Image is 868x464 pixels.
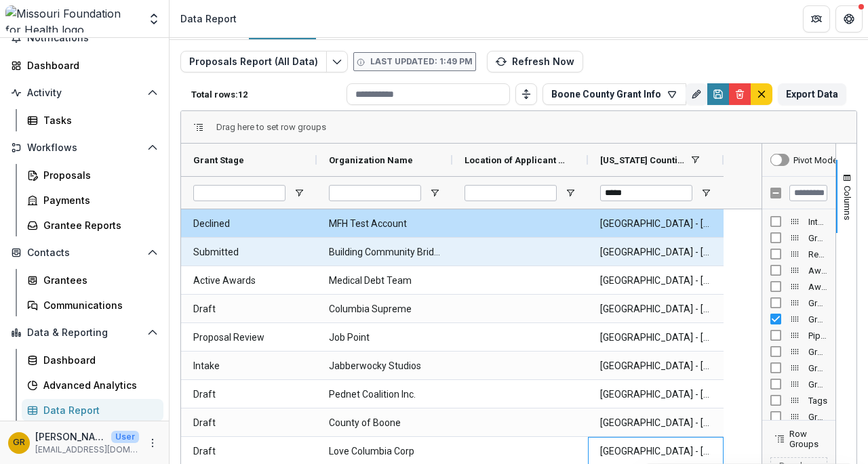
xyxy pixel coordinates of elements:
[751,83,772,105] button: default
[808,298,827,308] span: Grant Purpose
[600,324,711,352] span: [GEOGRAPHIC_DATA] - [GEOGRAPHIC_DATA]
[22,399,163,421] a: Data Report
[808,266,827,276] span: Awarded Amount
[43,403,153,417] div: Data Report
[808,314,827,324] span: Grant Stage
[707,83,729,105] button: Save
[701,188,711,198] button: Open Filter Menu
[43,378,153,392] div: Advanced Analytics
[191,89,341,100] p: Total rows: 12
[5,54,163,77] a: Dashboard
[22,109,163,131] a: Tasks
[762,360,835,376] div: Grant Description Column
[808,249,827,259] span: Requested Amount
[43,113,153,127] div: Tasks
[600,267,711,295] span: [GEOGRAPHIC_DATA] - [GEOGRAPHIC_DATA],[GEOGRAPHIC_DATA] - [GEOGRAPHIC_DATA],[GEOGRAPHIC_DATA] - [...
[835,5,863,33] button: Get Help
[808,331,827,341] span: Pipeline
[5,27,163,49] button: Notifications
[729,83,751,105] button: Delete
[216,122,326,132] span: Drag here to set row groups
[600,210,711,238] span: [GEOGRAPHIC_DATA] - [GEOGRAPHIC_DATA],[GEOGRAPHIC_DATA] - [GEOGRAPHIC_DATA]
[329,267,440,295] span: Medical Debt Team
[35,444,139,456] p: [EMAIL_ADDRESS][DOMAIN_NAME]
[808,217,827,227] span: Internal Proposal Id
[565,188,576,198] button: Open Filter Menu
[808,233,827,243] span: Grant Submission
[111,431,139,443] p: User
[808,282,827,292] span: Awarded Date
[43,353,153,367] div: Dashboard
[43,168,153,182] div: Proposals
[762,230,835,246] div: Grant Submission Column
[193,210,304,238] span: Declined
[5,322,163,343] button: Open Data & Reporting
[600,352,711,380] span: [GEOGRAPHIC_DATA] - [GEOGRAPHIC_DATA]
[180,12,237,26] div: Data Report
[22,189,163,211] a: Payments
[216,122,326,132] div: Row Groups
[487,51,583,72] button: Refresh Now
[600,381,711,408] span: [GEOGRAPHIC_DATA] - [GEOGRAPHIC_DATA]
[193,185,285,201] input: Grant Stage Filter Input
[762,262,835,278] div: Awarded Amount Column
[27,58,153,72] div: Dashboard
[43,193,153,207] div: Payments
[5,82,163,104] button: Open Activity
[803,5,830,33] button: Partners
[193,352,304,380] span: Intake
[22,374,163,396] a: Advanced Analytics
[193,409,304,437] span: Draft
[180,51,327,72] button: Proposals Report (All Data)
[429,188,440,198] button: Open Filter Menu
[27,87,142,99] span: Activity
[808,412,827,422] span: Grant Start
[144,435,161,451] button: More
[762,213,835,230] div: Internal Proposal Id Column
[144,5,163,33] button: Open entity switcher
[762,295,835,311] div: Grant Purpose Column
[193,324,304,352] span: Proposal Review
[43,273,153,287] div: Grantees
[5,242,163,263] button: Open Contacts
[43,218,153,232] div: Grantee Reports
[22,294,163,316] a: Communications
[329,185,421,201] input: Organization Name Filter Input
[175,9,242,28] nav: breadcrumb
[762,408,835,425] div: Grant Start Column
[5,137,163,159] button: Open Workflows
[27,142,142,154] span: Workflows
[793,155,837,165] div: Pivot Mode
[329,210,440,238] span: MFH Test Account
[762,327,835,343] div: Pipeline Column
[329,295,440,323] span: Columbia Supreme
[778,83,846,105] button: Export Data
[600,238,711,266] span: [GEOGRAPHIC_DATA] - [GEOGRAPHIC_DATA],[GEOGRAPHIC_DATA] - [GEOGRAPHIC_DATA],[GEOGRAPHIC_DATA] - [...
[329,324,440,352] span: Job Point
[329,238,440,266] span: Building Community Bridges
[600,155,686,165] span: [US_STATE] Counties in MFH Service Region where the project will serve (MULTI_DROPDOWN_LIST)
[22,214,163,236] a: Grantee Reports
[600,409,711,437] span: [GEOGRAPHIC_DATA] - [GEOGRAPHIC_DATA]
[329,352,440,380] span: Jabberwocky Studios
[193,381,304,408] span: Draft
[329,155,413,165] span: Organization Name
[43,298,153,312] div: Communications
[193,155,244,165] span: Grant Stage
[762,278,835,295] div: Awarded Date Column
[329,381,440,408] span: Pednet Coalition Inc.
[808,396,827,406] span: Tags
[193,295,304,323] span: Draft
[27,327,142,339] span: Data & Reporting
[762,246,835,262] div: Requested Amount Column
[22,164,163,186] a: Proposals
[294,188,304,198] button: Open Filter Menu
[329,409,440,437] span: County of Boone
[27,247,142,259] span: Contacts
[193,267,304,295] span: Active Awards
[465,185,557,201] input: Location of Applicant (TEXT) Filter Input
[762,392,835,408] div: Tags Column
[808,347,827,357] span: Grant Type
[515,83,537,105] button: Toggle auto height
[465,155,565,165] span: Location of Applicant (TEXT)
